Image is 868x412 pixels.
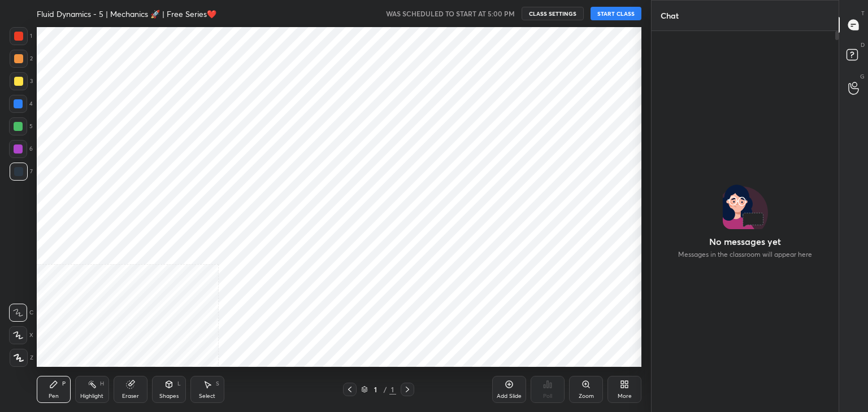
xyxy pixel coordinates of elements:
div: Shapes [159,393,179,399]
div: 4 [9,95,33,113]
div: 1 [10,27,32,45]
p: G [860,72,865,81]
button: START CLASS [591,7,641,20]
div: 7 [10,163,33,181]
h5: WAS SCHEDULED TO START AT 5:00 PM [386,8,515,19]
div: C [9,304,33,322]
div: Highlight [80,393,103,399]
p: Chat [652,1,688,30]
div: 1 [370,386,381,393]
div: 2 [10,50,33,68]
div: More [618,393,632,399]
div: X [9,326,33,344]
div: Add Slide [497,393,522,399]
div: 5 [9,117,33,135]
div: Select [199,393,215,399]
div: Zoom [579,393,594,399]
p: D [861,41,865,49]
div: / [384,386,387,393]
h4: Fluid Dynamics - 5 | Mechanics 🚀 | Free Series❤️ [37,8,216,19]
div: 6 [9,140,33,158]
div: Eraser [122,393,139,399]
div: Z [10,349,33,367]
div: Pen [49,393,59,399]
div: H [100,381,104,387]
div: P [62,381,66,387]
div: 3 [10,72,33,90]
button: CLASS SETTINGS [522,7,584,20]
div: S [216,381,219,387]
div: L [177,381,181,387]
div: 1 [389,384,396,395]
p: T [861,9,865,17]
